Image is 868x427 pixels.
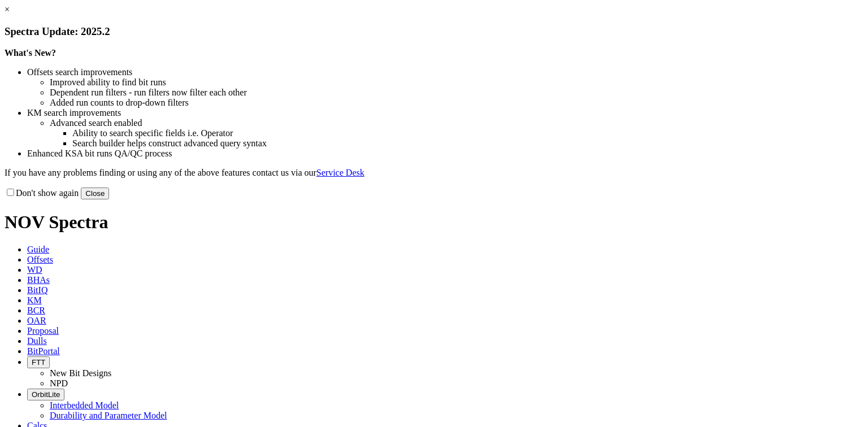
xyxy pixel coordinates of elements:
[5,25,863,38] h3: Spectra Update: 2025.2
[50,118,863,128] li: Advanced search enabled
[27,149,863,159] li: Enhanced KSA bit runs QA/QC process
[27,306,45,315] span: BCR
[5,188,79,198] label: Don't show again
[32,358,45,367] span: FTT
[27,245,49,254] span: Guide
[72,128,863,138] li: Ability to search specific fields i.e. Operator
[316,168,364,177] a: Service Desk
[5,168,863,178] p: If you have any problems finding or using any of the above features contact us via our
[50,411,167,420] a: Durability and Parameter Model
[50,88,863,98] li: Dependent run filters - run filters now filter each other
[27,265,42,274] span: WD
[50,98,863,108] li: Added run counts to drop-down filters
[5,5,10,14] a: ×
[27,336,47,346] span: Dulls
[27,275,50,285] span: BHAs
[27,316,46,325] span: OAR
[5,212,863,233] h1: NOV Spectra
[27,67,863,77] li: Offsets search improvements
[72,138,863,149] li: Search builder helps construct advanced query syntax
[50,368,111,378] a: New Bit Designs
[32,390,60,399] span: OrbitLite
[27,326,59,335] span: Proposal
[27,285,47,295] span: BitIQ
[7,189,14,196] input: Don't show again
[27,255,53,264] span: Offsets
[50,77,863,88] li: Improved ability to find bit runs
[50,378,68,388] a: NPD
[50,400,119,410] a: Interbedded Model
[5,48,56,58] strong: What's New?
[27,108,863,118] li: KM search improvements
[27,295,42,305] span: KM
[27,346,60,356] span: BitPortal
[81,188,109,199] button: Close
